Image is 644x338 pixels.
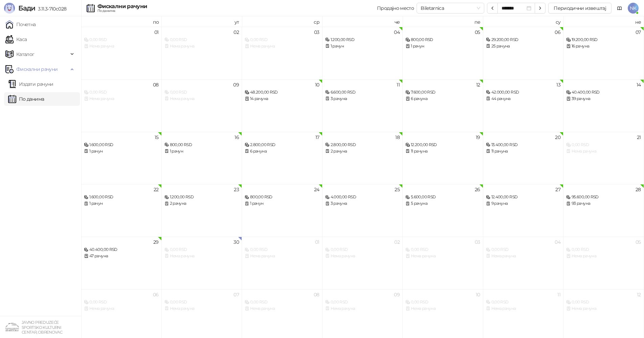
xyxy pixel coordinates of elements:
[84,305,159,312] div: Нема рачуна
[315,240,319,244] div: 01
[566,253,641,259] div: Нема рачуна
[8,77,53,91] a: Издати рачуни
[81,237,162,289] td: 2025-09-29
[377,6,414,11] div: Продајно место
[162,237,242,289] td: 2025-09-30
[242,16,323,27] th: ср
[84,200,159,207] div: 1 рачун
[164,142,239,148] div: 800,00 RSD
[548,3,612,14] button: Периодични извештај
[84,43,159,49] div: Нема рачуна
[323,237,403,289] td: 2025-10-02
[245,200,319,207] div: 1 рачун
[153,240,159,244] div: 29
[84,142,159,148] div: 1.600,00 RSD
[4,3,15,14] img: Logo
[555,135,560,140] div: 20
[162,27,242,79] td: 2025-09-02
[84,194,159,200] div: 1.600,00 RSD
[18,4,35,12] span: Бади
[405,148,480,155] div: 11 рачуна
[395,135,400,140] div: 18
[486,148,561,155] div: 11 рачуна
[162,184,242,237] td: 2025-09-23
[81,132,162,184] td: 2025-09-15
[637,135,641,140] div: 21
[566,200,641,207] div: 93 рачуна
[637,82,641,87] div: 14
[475,240,480,244] div: 03
[5,18,36,31] a: Почетна
[325,194,400,200] div: 4.000,00 RSD
[557,292,560,297] div: 11
[566,43,641,49] div: 16 рачуна
[81,16,162,27] th: по
[476,82,480,87] div: 12
[245,142,319,148] div: 2.800,00 RSD
[84,89,159,96] div: 0,00 RSD
[22,320,62,335] small: JAVNO PREDUZEĆE SPORTSKO KULTURNI CENTAR, OBRENOVAC
[486,299,561,305] div: 0,00 RSD
[403,16,483,27] th: пе
[325,89,400,96] div: 6.600,00 RSD
[164,148,239,155] div: 1 рачун
[153,82,159,87] div: 08
[566,89,641,96] div: 40.400,00 RSD
[242,237,323,289] td: 2025-10-01
[245,89,319,96] div: 48.200,00 RSD
[162,132,242,184] td: 2025-09-16
[421,3,480,13] span: Biletarnica
[563,184,644,237] td: 2025-09-28
[486,142,561,148] div: 13.400,00 RSD
[563,132,644,184] td: 2025-09-21
[325,142,400,148] div: 2.800,00 RSD
[563,79,644,132] td: 2025-09-14
[35,6,66,12] span: 3.11.3-710c028
[234,30,239,35] div: 02
[325,148,400,155] div: 2 рачуна
[566,305,641,312] div: Нема рачуна
[636,240,641,244] div: 05
[314,187,319,192] div: 24
[84,246,159,253] div: 40.400,00 RSD
[155,135,159,140] div: 15
[394,30,400,35] div: 04
[234,292,239,297] div: 07
[323,16,403,27] th: че
[164,200,239,207] div: 2 рачуна
[636,30,641,35] div: 07
[483,27,564,79] td: 2025-09-06
[245,253,319,259] div: Нема рачуна
[242,27,323,79] td: 2025-09-03
[405,246,480,253] div: 0,00 RSD
[395,187,400,192] div: 25
[563,237,644,289] td: 2025-10-05
[325,43,400,49] div: 1 рачун
[555,187,560,192] div: 27
[325,200,400,207] div: 3 рачуна
[245,96,319,102] div: 14 рачуна
[242,184,323,237] td: 2025-09-24
[164,246,239,253] div: 0,00 RSD
[566,194,641,200] div: 95.600,00 RSD
[234,187,239,192] div: 23
[325,96,400,102] div: 3 рачуна
[242,79,323,132] td: 2025-09-10
[245,299,319,305] div: 0,00 RSD
[323,79,403,132] td: 2025-09-11
[245,194,319,200] div: 800,00 RSD
[164,299,239,305] div: 0,00 RSD
[325,305,400,312] div: Нема рачуна
[555,30,560,35] div: 06
[486,200,561,207] div: 9 рачуна
[242,132,323,184] td: 2025-09-17
[315,135,319,140] div: 17
[555,240,560,244] div: 04
[566,142,641,148] div: 0,00 RSD
[476,135,480,140] div: 19
[164,89,239,96] div: 0,00 RSD
[84,37,159,43] div: 0,00 RSD
[164,305,239,312] div: Нема рачуна
[566,246,641,253] div: 0,00 RSD
[323,27,403,79] td: 2025-09-04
